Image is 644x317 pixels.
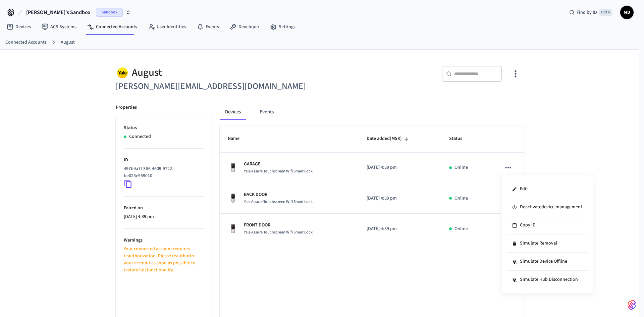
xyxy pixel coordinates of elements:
li: Deactivate device management [506,198,588,216]
img: SeamLogoGradient.69752ec5.svg [628,300,636,310]
li: Simulate Hub Disconnection [506,271,588,288]
li: Edit [506,180,588,198]
li: Copy ID [506,216,588,234]
li: Simulate Removal [506,234,588,253]
li: Simulate Device Offline [506,253,588,271]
